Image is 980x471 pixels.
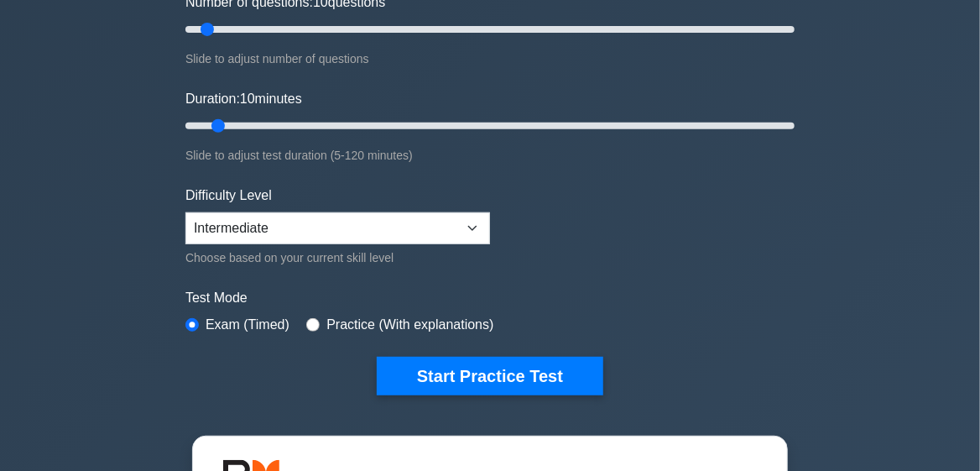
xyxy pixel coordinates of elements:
[377,357,603,395] button: Start Practice Test
[185,145,795,165] div: Slide to adjust test duration (5-120 minutes)
[185,186,272,206] label: Difficulty Level
[240,92,255,106] span: 10
[185,248,490,268] div: Choose based on your current skill level
[185,89,302,109] label: Duration: minutes
[326,315,493,335] label: Practice (With explanations)
[185,288,795,308] label: Test Mode
[206,315,289,335] label: Exam (Timed)
[185,49,795,69] div: Slide to adjust number of questions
